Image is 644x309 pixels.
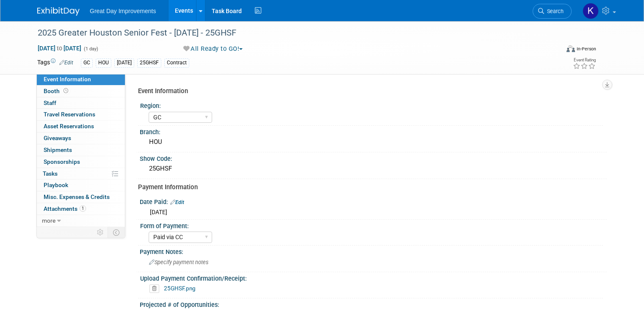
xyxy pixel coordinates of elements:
span: Giveaways [44,135,71,141]
td: Toggle Event Tabs [108,227,125,238]
div: 25GHSF [146,162,600,175]
div: Event Format [514,44,596,57]
img: Format-Inperson.png [567,45,575,52]
div: Upload Payment Confirmation/Receipt: [140,272,603,283]
div: Projected # of Opportunities: [140,298,607,309]
a: Delete attachment? [149,286,163,292]
img: Kenneth Luquette [583,3,599,19]
span: Booth not reserved yet [62,88,70,94]
div: Payment Notes: [140,246,607,256]
span: to [55,45,64,52]
span: Specify payment notes [149,259,208,265]
div: GC [81,58,93,67]
span: Booth [44,88,70,94]
span: Search [544,8,564,14]
span: Asset Reservations [44,123,94,130]
a: Playbook [37,179,125,191]
a: 25GHSF.png [164,285,196,292]
span: [DATE] [DATE] [37,44,82,52]
div: Contract [164,58,189,67]
div: Region: [140,99,603,110]
div: HOU [96,58,111,67]
div: Payment Information [138,183,600,192]
div: In-Person [576,46,596,52]
span: Event Information [44,76,91,83]
div: Event Information [138,87,600,96]
a: Staff [37,97,125,109]
a: Edit [170,199,184,205]
span: Shipments [44,146,72,153]
span: (1 day) [83,46,98,52]
a: Sponsorships [37,156,125,168]
span: Sponsorships [44,158,80,165]
div: Branch: [140,126,607,136]
span: Tasks [43,170,58,177]
span: Attachments [44,205,86,212]
span: Playbook [44,182,68,188]
a: Travel Reservations [37,109,125,120]
div: 2025 Greater Houston Senior Fest - [DATE] - 25GHSF [35,25,549,41]
td: Tags [37,58,73,68]
a: Misc. Expenses & Credits [37,191,125,203]
a: Tasks [37,168,125,179]
div: Event Rating [573,58,596,62]
td: Personalize Event Tab Strip [93,227,108,238]
a: Asset Reservations [37,121,125,132]
span: [DATE] [150,209,167,215]
span: more [42,217,55,224]
span: Staff [44,99,56,106]
a: Booth [37,86,125,97]
a: Shipments [37,144,125,156]
a: more [37,215,125,226]
div: Date Paid: [140,196,607,207]
div: Show Code: [140,152,607,163]
a: Attachments1 [37,203,125,215]
div: HOU [146,135,600,149]
div: [DATE] [114,58,134,67]
span: Misc. Expenses & Credits [44,193,110,200]
span: Travel Reservations [44,111,95,118]
a: Giveaways [37,132,125,144]
div: 25GHSF [137,58,161,67]
span: 1 [80,205,86,212]
a: Event Information [37,74,125,85]
span: Great Day Improvements [90,8,156,14]
div: Form of Payment: [140,220,603,230]
a: Search [533,4,572,19]
a: Edit [59,60,73,66]
img: ExhibitDay [37,7,80,16]
button: All Ready to GO! [180,44,246,53]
